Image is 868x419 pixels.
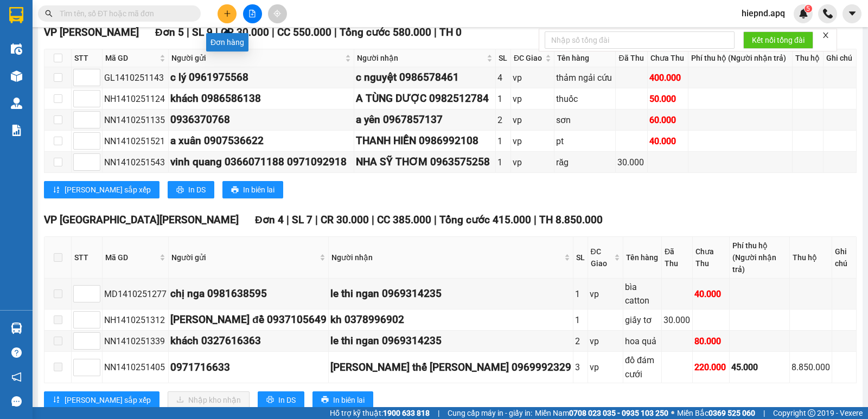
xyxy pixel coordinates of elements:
span: | [534,214,537,226]
span: | [286,214,289,226]
td: NN1410251521 [103,131,169,152]
td: NN1410251405 [103,352,169,383]
td: GL1410251143 [103,67,169,88]
div: GL1410251143 [104,71,167,85]
div: thảm ngải cứu [556,71,614,85]
span: In biên lai [243,184,275,196]
th: Đã Thu [662,237,692,279]
div: pt [556,134,614,148]
td: MD1410251277 [103,279,169,310]
th: Ghi chú [824,49,857,67]
div: 4 [497,71,509,85]
div: vp [590,334,621,348]
span: copyright [808,409,815,417]
span: Cung cấp máy in - giấy in: [448,407,532,419]
span: hiepnd.apq [733,7,794,20]
div: 2 [497,113,509,127]
span: Người gửi [171,252,317,263]
span: Mã GD [105,52,157,64]
div: NN1410251339 [104,334,167,348]
th: SL [496,49,511,67]
span: Người gửi [171,52,343,64]
th: Phí thu hộ (Người nhận trả) [730,237,790,279]
div: kh 0378996902 [330,312,571,328]
div: răg [556,156,614,169]
div: NH1410251124 [104,92,167,106]
div: 50.000 [649,92,686,106]
div: NN1410251543 [104,156,167,169]
span: 5 [806,5,810,12]
img: warehouse-icon [11,323,22,334]
img: warehouse-icon [11,43,22,55]
span: sort-ascending [53,186,60,195]
span: close [822,31,829,39]
span: CR 30.000 [321,214,369,226]
th: Thu hộ [790,237,832,279]
div: khách 0986586138 [170,91,352,107]
input: Tìm tên, số ĐT hoặc mã đơn [60,8,188,20]
div: NHA SỸ THƠM 0963575258 [356,154,494,170]
div: c nguyệt 0986578461 [356,69,494,86]
th: Chưa Thu [648,49,688,67]
strong: 1900 633 818 [383,409,430,417]
div: vp [513,71,552,85]
div: 0936370768 [170,112,352,128]
button: Kết nối tổng đài [743,31,813,49]
img: phone-icon [823,9,833,18]
button: printerIn DS [168,181,214,198]
div: 1 [497,92,509,106]
div: 0971716633 [170,359,327,376]
span: question-circle [11,347,22,358]
div: thuốc [556,92,614,106]
span: printer [266,396,274,404]
span: ĐC Giao [591,246,612,269]
div: khách 0327616363 [170,333,327,349]
strong: 0708 023 035 - 0935 103 250 [569,409,668,417]
span: Tổng cước 580.000 [340,26,431,38]
span: [PERSON_NAME] sắp xếp [65,394,151,406]
div: 3 [575,360,586,374]
div: NN1410251405 [104,360,167,374]
div: đồ đám cưới [625,353,660,381]
span: | [372,214,374,226]
span: file-add [248,10,256,17]
span: caret-down [847,9,857,18]
sup: 5 [805,5,812,12]
strong: 0369 525 060 [709,409,755,417]
div: 8.850.000 [792,360,830,374]
div: vp [590,287,621,301]
th: Chưa Thu [693,237,730,279]
div: NN1410251135 [104,113,167,127]
div: 30.000 [663,313,690,327]
span: SL 7 [292,214,312,226]
th: STT [72,237,103,279]
span: | [438,407,439,419]
img: warehouse-icon [11,70,22,82]
span: Kết nối tổng đài [752,34,805,46]
span: | [763,407,765,419]
div: c lý 0961975568 [170,69,352,86]
button: downloadNhập kho nhận [168,391,250,409]
th: STT [72,49,103,67]
span: ⚪️ [671,411,674,415]
td: NN1410251543 [103,152,169,173]
span: In DS [188,184,206,196]
span: message [11,396,22,407]
span: [PERSON_NAME] sắp xếp [65,184,151,196]
button: aim [268,4,287,23]
td: NH1410251124 [103,88,169,109]
span: In biên lai [333,394,365,406]
span: sort-ascending [53,396,60,404]
div: 1 [497,156,509,169]
div: le thi ngan 0969314235 [330,286,571,302]
div: 1 [575,287,586,301]
span: CC 550.000 [277,26,331,38]
div: bìa catton [625,280,660,307]
th: Đã Thu [616,49,648,67]
div: MD1410251277 [104,287,167,301]
div: vinh quang 0366071188 0971092918 [170,154,352,170]
span: plus [224,10,231,17]
span: Miền Nam [535,407,668,419]
div: vp [513,113,552,127]
div: 2 [575,334,586,348]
